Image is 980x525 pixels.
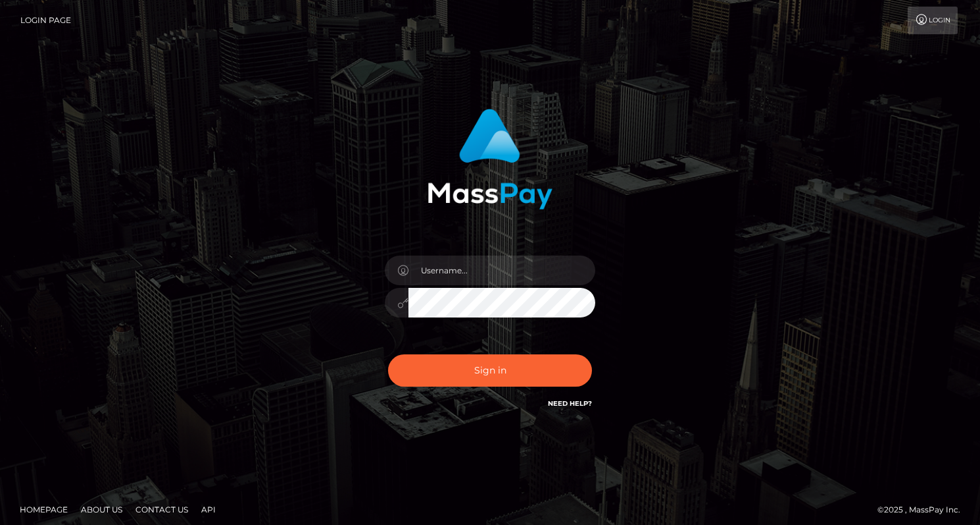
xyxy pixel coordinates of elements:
[76,499,128,520] a: About Us
[388,354,592,387] button: Sign in
[428,109,552,209] img: MassPay Login
[14,499,73,520] a: Homepage
[130,499,193,520] a: Contact Us
[877,503,970,517] div: © 2025 , MassPay Inc.
[196,499,221,520] a: API
[908,7,958,34] a: Login
[20,7,71,34] a: Login Page
[548,399,592,408] a: Need Help?
[408,256,595,285] input: Username...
